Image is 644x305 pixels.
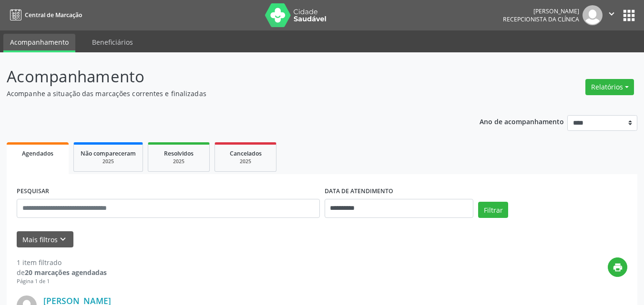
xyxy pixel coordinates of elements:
[164,149,194,157] span: Resolvidos
[480,115,564,127] p: Ano de acompanhamento
[25,11,82,19] span: Central de Marcação
[583,5,603,25] img: img
[17,267,107,277] div: de
[17,184,49,199] label: PESQUISAR
[81,149,136,157] span: Não compareceram
[25,268,107,277] strong: 20 marcações agendadas
[17,277,107,285] div: Página 1 de 1
[81,158,136,165] div: 2025
[613,262,623,273] i: print
[325,184,393,199] label: DATA DE ATENDIMENTO
[17,231,73,248] button: Mais filtroskeyboard_arrow_down
[230,149,262,157] span: Cancelados
[608,257,627,277] button: print
[17,257,107,267] div: 1 item filtrado
[7,7,82,23] a: Central de Marcação
[22,149,53,157] span: Agendados
[85,34,140,50] a: Beneficiários
[7,89,448,98] p: Acompanhe a situação das marcações correntes e finalizadas
[585,79,634,95] button: Relatórios
[606,9,617,19] i: 
[478,202,508,218] button: Filtrar
[155,158,203,165] div: 2025
[7,65,448,89] p: Acompanhamento
[603,5,621,25] button: 
[3,34,75,52] a: Acompanhamento
[503,7,579,15] div: [PERSON_NAME]
[621,7,637,24] button: apps
[58,234,68,245] i: keyboard_arrow_down
[503,15,579,23] span: Recepcionista da clínica
[222,158,269,165] div: 2025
